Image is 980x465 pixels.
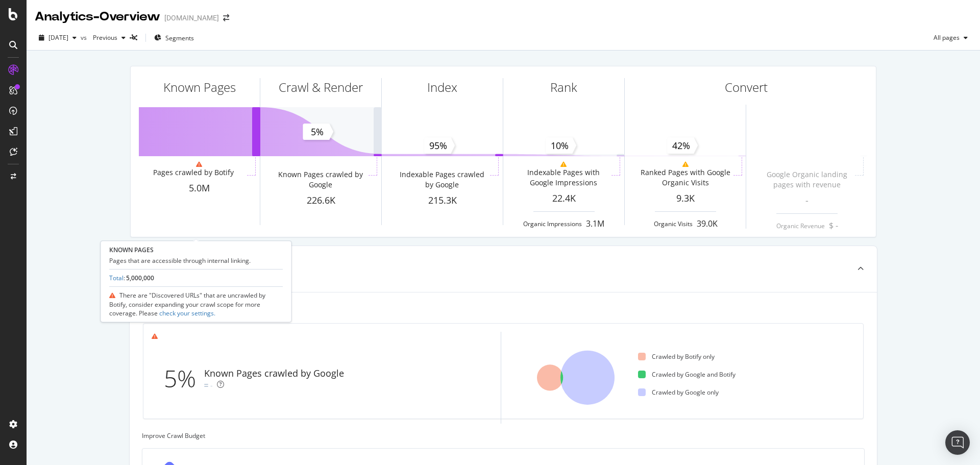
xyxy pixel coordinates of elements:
[518,167,609,188] div: Indexable Pages with Google Impressions
[109,274,154,282] div: :
[35,8,160,26] div: Analytics - Overview
[945,430,970,455] div: Open Intercom Messenger
[260,194,381,207] div: 226.6K
[929,30,972,46] button: All pages
[396,169,487,190] div: Indexable Pages crawled by Google
[503,192,624,205] div: 22.4K
[153,167,234,178] div: Pages crawled by Botify
[109,246,283,254] div: KNOWN PAGES
[89,30,130,46] button: Previous
[523,219,582,228] div: Organic Impressions
[164,362,204,396] div: 5%
[35,30,81,46] button: [DATE]
[165,34,194,42] span: Segments
[638,388,719,397] div: Crawled by Google only
[204,384,208,387] img: Equal
[139,182,260,195] div: 5.0M
[81,33,89,42] span: vs
[638,370,736,379] div: Crawled by Google and Botify
[142,431,865,440] div: Improve Crawl Budget
[158,309,215,317] a: check your settings.
[275,169,366,190] div: Known Pages crawled by Google
[109,291,265,317] span: There are "Discovered URLs" that are uncrawled by Botify, consider expanding your crawl scope for...
[550,79,577,96] div: Rank
[223,14,229,21] div: arrow-right-arrow-left
[164,13,219,23] div: [DOMAIN_NAME]
[427,79,457,96] div: Index
[382,194,503,207] div: 215.3K
[126,274,154,282] span: 5,000,000
[204,367,344,380] div: Known Pages crawled by Google
[163,79,236,96] div: Known Pages
[89,33,117,42] span: Previous
[109,274,124,282] a: Total
[586,218,604,230] div: 3.1M
[279,79,363,96] div: Crawl & Render
[638,352,715,361] div: Crawled by Botify only
[210,380,213,390] div: -
[109,256,283,265] div: Pages that are accessible through internal linking.
[150,30,198,46] button: Segments
[48,33,68,42] span: 2025 Aug. 26th
[929,33,960,42] span: All pages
